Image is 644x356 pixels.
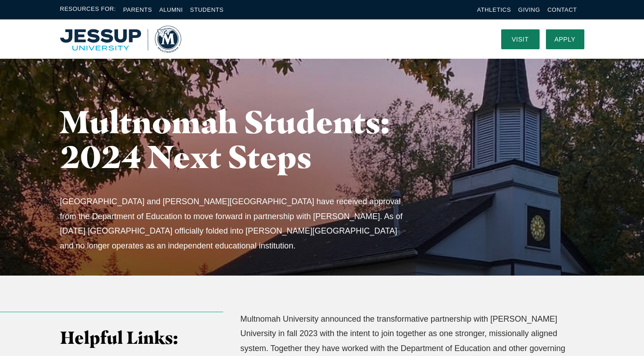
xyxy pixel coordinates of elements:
a: Home [60,26,181,53]
a: Athletics [477,6,511,13]
h3: Helpful Links: [60,328,224,348]
a: Alumni [159,6,183,13]
a: Apply [546,29,584,49]
span: Resources For: [60,5,116,15]
a: Contact [547,6,577,13]
h1: Multnomah Students: 2024 Next Steps [60,104,426,174]
a: Students [190,6,224,13]
img: Multnomah University Logo [60,26,181,53]
a: Visit [501,29,540,49]
p: [GEOGRAPHIC_DATA] and [PERSON_NAME][GEOGRAPHIC_DATA] have received approval from the Department o... [60,194,409,253]
a: Giving [518,6,541,13]
a: Parents [123,6,152,13]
